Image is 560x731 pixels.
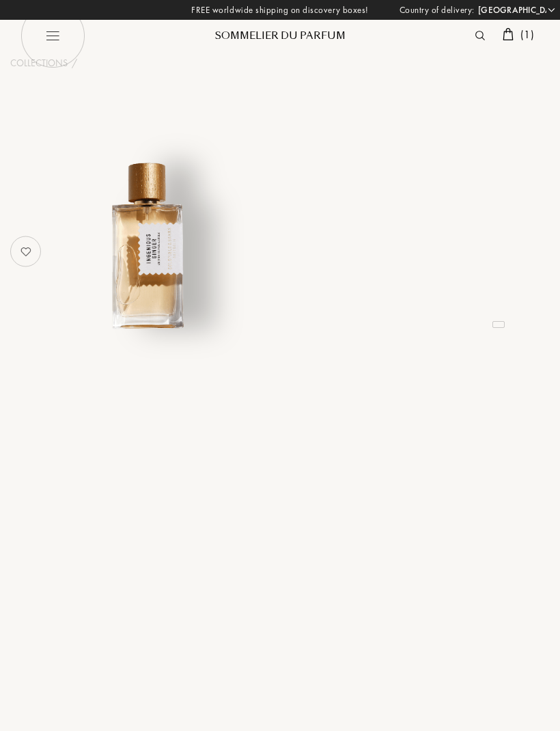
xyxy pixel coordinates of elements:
span: Country of delivery: [400,3,475,17]
div: Sommelier du Parfum [198,29,362,43]
img: search_icn.svg [475,31,485,40]
img: no_like_p.png [12,238,40,265]
span: ( 1 ) [520,27,534,42]
img: cart.svg [503,28,514,40]
img: burger_black.png [20,3,85,68]
img: undefined undefined [53,153,236,336]
a: Collections [10,56,68,70]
